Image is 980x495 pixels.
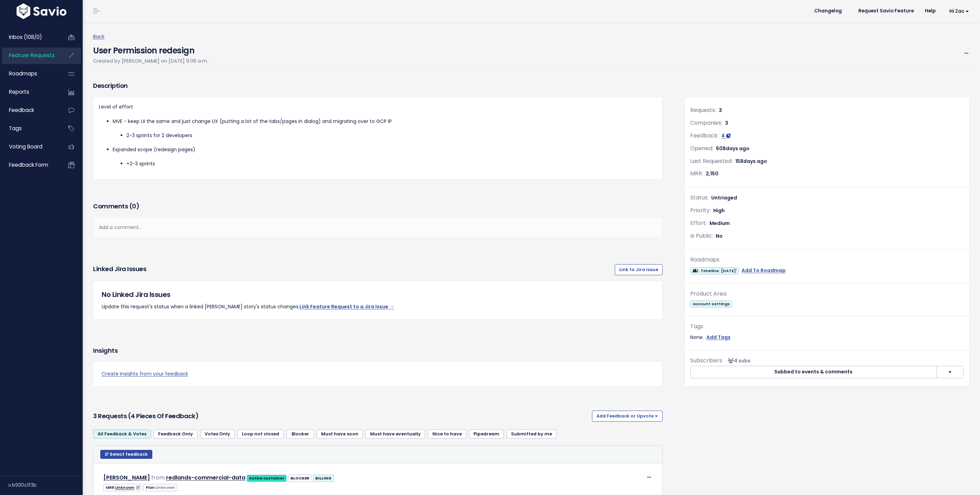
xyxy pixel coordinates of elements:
a: Add Tags [706,333,731,342]
span: 2,150 [706,170,718,177]
span: 3 [725,120,728,126]
h3: 3 Requests (4 pieces of Feedback) [93,411,589,421]
strong: Active customer [249,475,285,481]
span: Opened: [690,144,713,152]
strong: BILLING [315,475,331,481]
a: Roadmaps [2,66,57,82]
a: Unknown [115,485,140,490]
a: Submitted by me [507,430,557,439]
a: Tags [2,121,57,136]
a: Feedback [2,102,57,118]
div: Roadmaps [690,255,964,265]
span: MRR: [103,484,142,491]
span: Status: [690,194,708,202]
div: Add a comment... [93,217,663,238]
a: Pipedream [469,430,504,439]
div: Product Area [690,289,964,299]
p: Expanded scope (redesign pages) [113,145,657,154]
span: 1. Timeline: [DATE]' [690,267,739,275]
span: Created by [PERSON_NAME] on [DATE] 9:06 a.m. [93,58,208,64]
span: Companies: [690,119,722,127]
div: v.b930c1f3b [8,476,83,494]
span: Changelog [814,9,842,13]
li: +2-3 sprints [126,159,657,168]
span: <p><strong>Subscribers</strong><br><br> - Kris Casalla<br> - Terry Watkins<br> - Giriraj Bhojak<b... [725,357,751,364]
span: 3 [719,107,722,114]
a: Blocker [286,430,314,439]
a: Link Feature Request to a Jira Issue → [299,303,394,310]
span: Requests: [690,106,716,114]
h3: Insights [93,346,118,355]
span: Untriaged [711,194,737,201]
span: 158 [735,158,767,165]
span: Select feedback [110,451,148,457]
a: Add To Roadmap [742,266,786,275]
button: Subbed to events & comments [690,366,937,378]
h4: User Permission redesign [93,41,208,57]
p: Level of effort [99,103,657,111]
a: Feature Requests [2,48,57,63]
span: No [716,233,723,239]
h3: Comments ( ) [93,202,663,211]
span: Feedback [9,106,34,114]
span: Medium [710,220,730,227]
a: Feedback Only [154,430,197,439]
button: Select feedback [100,450,152,459]
a: Votes Only [200,430,235,439]
li: 2-3 sprints for 2 developers [126,131,657,140]
span: Subscribers [690,357,722,364]
a: Reports [2,84,57,100]
strong: BLOCKER [290,475,309,481]
span: Feedback: [690,132,718,140]
span: days ago [726,145,749,152]
h3: Description [93,81,663,91]
span: Feedback form [9,161,48,168]
a: Request Savio Feature [853,6,919,16]
a: Feedback form [2,157,57,173]
button: Add Feedback or Upvote [592,411,663,422]
span: Is Public: [690,232,713,240]
span: Plan: [143,484,177,491]
span: 4 [721,132,725,139]
a: Loop not closed [237,430,284,439]
a: All Feedback & Votes [93,430,151,439]
span: days ago [743,158,767,165]
span: High [713,207,725,214]
span: Effort: [690,219,707,227]
a: 4 [721,132,731,139]
a: Inbox (108/0) [2,29,57,45]
div: None. [690,333,964,342]
a: 1. Timeline: [DATE]' [690,266,739,275]
span: Unknown [156,485,175,490]
a: Hi Zac [941,6,974,17]
a: Must have eventually [366,430,425,439]
h5: No Linked Jira Issues [102,289,654,300]
span: Feature Requests [9,52,55,59]
span: Inbox (108/0) [9,33,42,41]
p: MVE - keep UI the same and just change UX (putting a lot of the tabs/pages in dialog) and migrati... [113,117,657,126]
span: Reports [9,88,29,95]
span: from [151,474,165,482]
span: Priority: [690,206,711,214]
a: Help [919,6,941,16]
span: account settings [690,300,732,308]
a: Create insights from your feedback [102,370,654,378]
span: 508 [716,145,749,152]
a: Back [93,33,104,40]
span: Hi Zac [949,9,969,14]
span: 0 [132,202,136,210]
a: [PERSON_NAME] [103,474,150,482]
a: redlands-commercial-data [166,474,245,482]
p: Update this request's status when a linked [PERSON_NAME] story's status changes. [102,302,654,311]
span: Roadmaps [9,70,37,77]
a: Link to Jira Issue [615,264,663,275]
h3: Linked Jira issues [93,264,146,275]
a: Nice to have [428,430,466,439]
span: Voting Board [9,143,42,150]
a: Voting Board [2,139,57,155]
img: logo-white.9d6f32f41409.svg [15,3,68,19]
a: Must have soon [317,430,363,439]
span: MRR: [690,169,703,177]
span: Tags [9,125,22,132]
div: Tags [690,322,964,332]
